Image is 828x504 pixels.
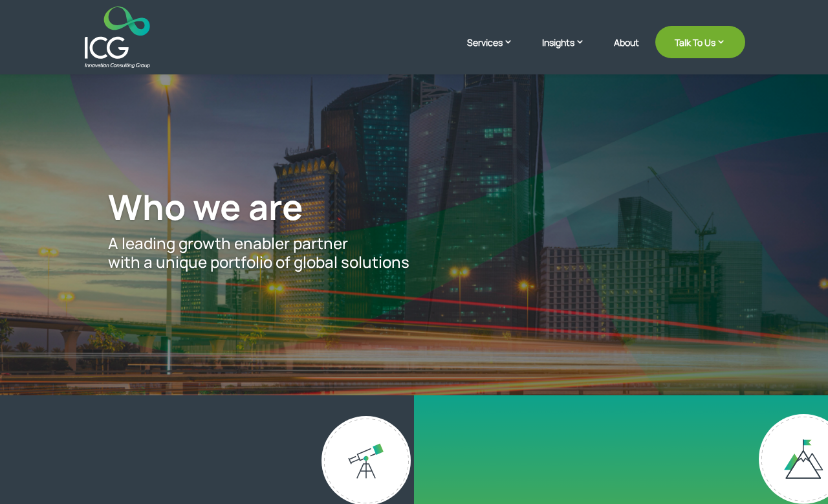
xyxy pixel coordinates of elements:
[108,234,720,272] p: A leading growth enabler partner with a unique portfolio of global solutions
[655,26,745,58] a: Talk To Us
[108,182,303,230] span: Who we are
[542,36,598,68] a: Insights
[614,38,639,68] a: About
[85,6,150,68] img: ICG
[467,36,526,68] a: Services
